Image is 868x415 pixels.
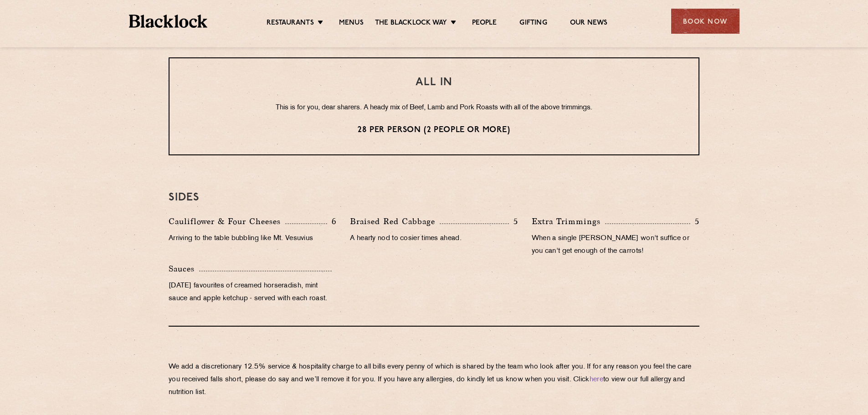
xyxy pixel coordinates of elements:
p: We add a discretionary 12.5% service & hospitality charge to all bills every penny of which is sh... [169,361,699,399]
h3: ALL IN [188,77,680,88]
p: [DATE] favourites of creamed horseradish, mint sauce and apple ketchup - served with each roast. [169,280,336,305]
p: Braised Red Cabbage [350,215,440,228]
p: 6 [327,215,336,227]
p: Cauliflower & Four Cheeses [169,215,285,228]
p: 5 [690,215,699,227]
p: 28 per person (2 people or more) [188,124,680,136]
p: Extra Trimmings [532,215,605,228]
a: here [590,376,603,383]
p: A hearty nod to cosier times ahead. [350,232,518,245]
p: 5 [509,215,518,227]
a: Gifting [519,19,547,29]
a: The Blacklock Way [375,19,447,29]
a: Restaurants [267,19,314,29]
h3: SIDES [169,192,699,204]
p: This is for you, dear sharers. A heady mix of Beef, Lamb and Pork Roasts with all of the above tr... [188,102,680,114]
a: People [472,19,497,29]
p: Sauces [169,262,199,275]
img: BL_Textured_Logo-footer-cropped.svg [129,15,208,28]
p: When a single [PERSON_NAME] won't suffice or you can't get enough of the carrots! [532,232,699,258]
a: Our News [570,19,608,29]
p: Arriving to the table bubbling like Mt. Vesuvius [169,232,336,245]
a: Menus [339,19,364,29]
div: Book Now [671,9,740,34]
